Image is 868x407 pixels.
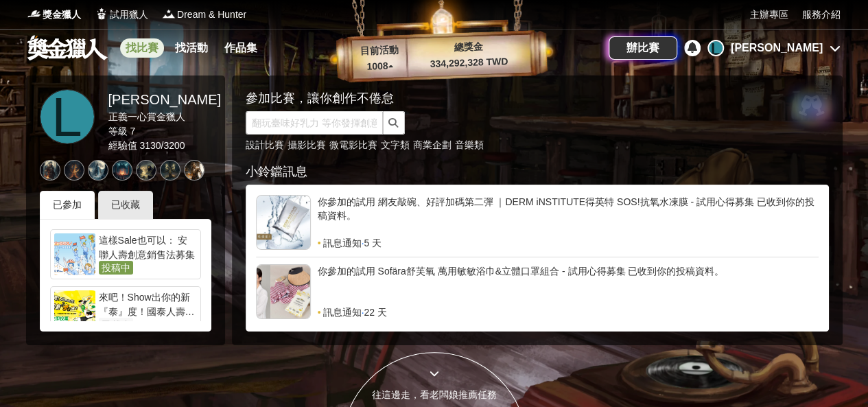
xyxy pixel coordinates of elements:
[246,89,781,108] div: 參加比賽，讓你創作不倦怠
[219,38,263,58] a: 作品集
[110,8,148,22] span: 試用獵人
[108,140,137,151] span: 經驗值
[256,195,819,250] a: 你參加的試用 網友敲碗、好評加碼第二彈 ｜DERM iNSTITUTE得英特 SOS!抗氧水凍膜 - 試用心得募集 已收到你的投稿資料。訊息通知·5 天
[381,139,410,150] a: 文字類
[99,261,133,275] span: 投稿中
[50,286,201,336] a: 來吧！Show出你的新『泰』度！國泰人壽全國創意行銷提案&圖文競賽已截止
[364,236,382,250] span: 5 天
[352,58,408,75] p: 1008 ▴
[609,36,677,60] a: 辦比賽
[802,8,841,22] a: 服務介紹
[731,40,823,56] div: [PERSON_NAME]
[27,7,41,21] img: Logo
[318,195,819,236] div: 你參加的試用 網友敲碗、好評加碼第二彈 ｜DERM iNSTITUTE得英特 SOS!抗氧水凍膜 - 試用心得募集 已收到你的投稿資料。
[108,110,221,124] div: 正義一心賞金獵人
[407,54,531,72] p: 334,292,328 TWD
[318,264,819,305] div: 你參加的試用 Sofära舒芙氧 萬用敏敏浴巾&立體口罩組合 - 試用心得募集 已收到你的投稿資料。
[43,8,81,22] span: 獎金獵人
[177,8,246,22] span: Dream & Hunter
[329,139,377,150] a: 微電影比賽
[108,126,128,137] span: 等級
[288,139,326,150] a: 攝影比賽
[169,38,213,58] a: 找活動
[455,139,484,150] a: 音樂類
[95,7,108,21] img: Logo
[406,38,530,56] p: 總獎金
[707,40,724,56] div: L
[108,89,221,110] div: [PERSON_NAME]
[413,139,451,150] a: 商業企劃
[246,139,284,150] a: 設計比賽
[750,8,788,22] a: 主辦專區
[323,305,362,319] span: 訊息通知
[40,89,95,144] a: L
[362,236,364,250] span: ·
[364,305,386,319] span: 22 天
[27,8,81,22] a: Logo獎金獵人
[98,191,153,219] div: 已收藏
[99,318,133,332] span: 已截止
[162,7,176,21] img: Logo
[342,388,526,402] div: 往這邊走，看老闆娘推薦任務
[99,290,197,318] div: 來吧！Show出你的新『泰』度！國泰人壽全國創意行銷提案&圖文競賽
[351,43,407,59] p: 目前活動
[50,229,201,279] a: 這樣Sale也可以： 安聯人壽創意銷售法募集投稿中
[130,126,135,137] span: 7
[323,236,362,250] span: 訊息通知
[362,305,364,319] span: ·
[162,8,246,22] a: LogoDream & Hunter
[246,163,829,181] div: 小鈴鐺訊息
[246,111,383,135] input: 翻玩臺味好乳力 等你發揮創意！
[95,8,148,22] a: Logo試用獵人
[139,140,185,151] span: 3130 / 3200
[99,233,197,261] div: 這樣Sale也可以： 安聯人壽創意銷售法募集
[40,191,95,219] div: 已參加
[256,264,819,319] a: 你參加的試用 Sofära舒芙氧 萬用敏敏浴巾&立體口罩組合 - 試用心得募集 已收到你的投稿資料。訊息通知·22 天
[120,38,164,58] a: 找比賽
